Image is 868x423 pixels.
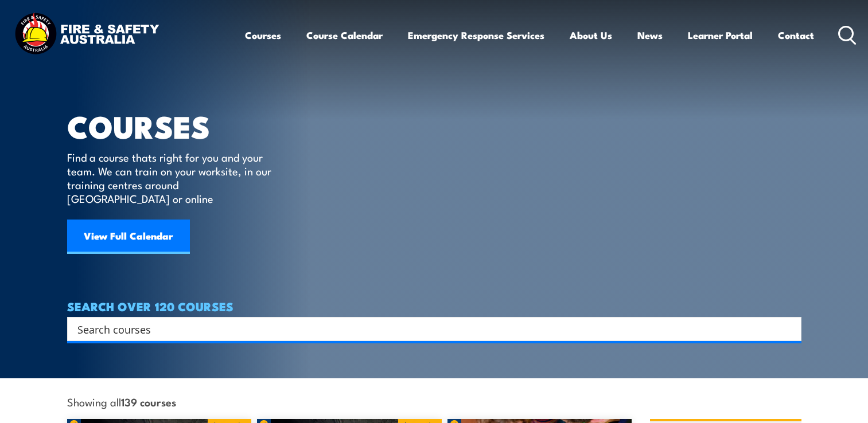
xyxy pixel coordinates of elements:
a: Learner Portal [688,20,753,50]
p: Find a course thats right for you and your team. We can train on your worksite, in our training c... [67,150,277,205]
strong: 139 courses [121,394,176,409]
h1: COURSES [67,112,288,139]
button: Search magnifier button [781,321,797,337]
a: About Us [570,20,612,50]
h4: SEARCH OVER 120 COURSES [67,300,801,312]
input: Search input [77,320,776,338]
form: Search form [80,321,779,337]
a: Emergency Response Services [408,20,544,50]
a: Courses [245,20,281,50]
span: Showing all [67,395,176,408]
a: View Full Calendar [67,220,190,254]
a: Course Calendar [306,20,383,50]
a: Contact [778,20,814,50]
a: News [637,20,663,50]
